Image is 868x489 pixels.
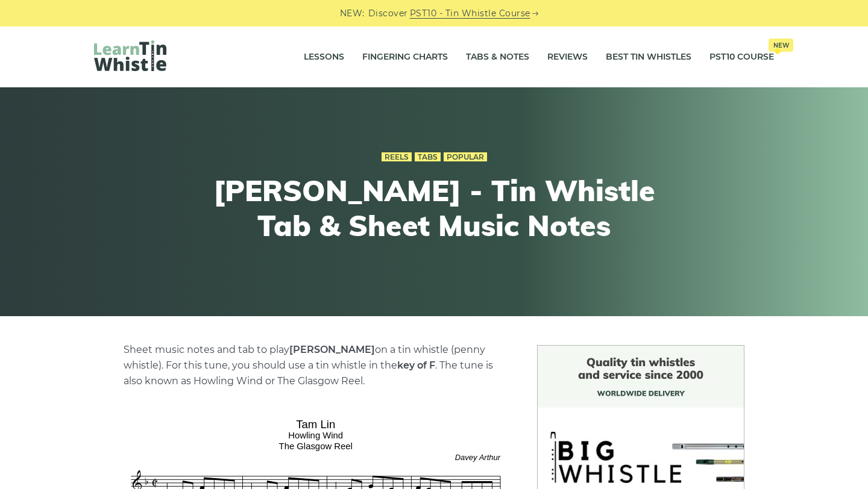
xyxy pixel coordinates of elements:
a: Tabs [415,152,441,162]
strong: key of F [397,360,435,371]
img: LearnTinWhistle.com [94,40,166,71]
h1: [PERSON_NAME] - Tin Whistle Tab & Sheet Music Notes [212,173,656,243]
strong: [PERSON_NAME] [289,344,375,355]
a: Tabs & Notes [466,42,529,72]
a: PST10 CourseNew [709,42,774,72]
p: Sheet music notes and tab to play on a tin whistle (penny whistle). For this tune, you should use... [124,342,508,389]
a: Lessons [304,42,344,72]
span: New [769,39,793,52]
a: Reviews [547,42,588,72]
a: Popular [444,152,487,162]
a: Fingering Charts [362,42,448,72]
a: Reels [382,152,412,162]
a: Best Tin Whistles [606,42,691,72]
